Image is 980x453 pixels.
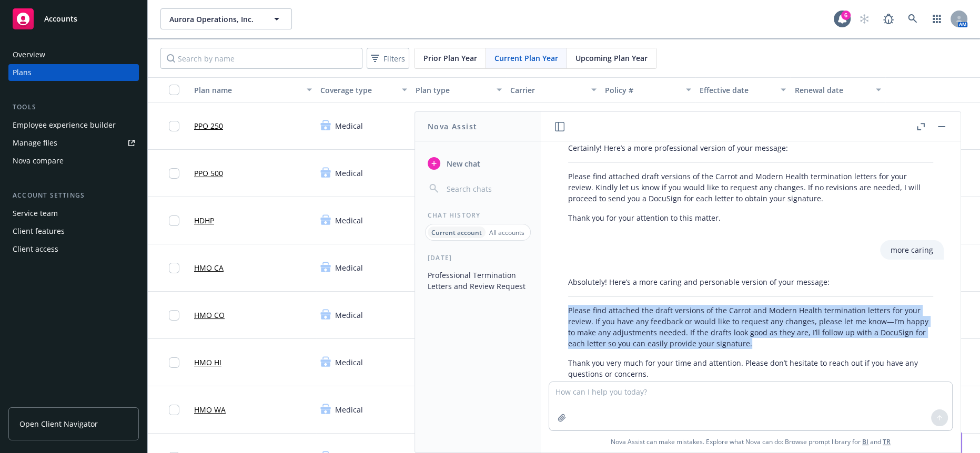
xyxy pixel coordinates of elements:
[423,266,532,295] button: Professional Termination Letters and Review Request
[415,253,541,262] div: [DATE]
[568,276,933,287] p: Absolutely! Here’s a more caring and personable version of your message:
[8,223,139,240] a: Client features
[568,357,933,379] p: Thank you very much for your time and attention. Please don’t hesitate to reach out if you have a...
[575,53,648,64] span: Upcoming Plan Year
[335,262,363,273] span: Medical
[190,77,316,102] button: Plan name
[194,310,225,321] a: HMO CO
[431,228,482,237] p: Current account
[13,152,64,169] div: Nova compare
[902,8,923,29] a: Search
[169,215,179,226] input: Toggle Row Selected
[13,117,116,133] div: Employee experience builder
[194,215,214,226] a: HDHP
[411,77,506,102] button: Plan type
[320,85,395,96] div: Coverage type
[8,64,139,81] a: Plans
[13,46,45,63] div: Overview
[423,154,532,173] button: New chat
[13,241,58,258] div: Client access
[568,142,933,153] p: Certainly! Here’s a more professional version of your message:
[8,241,139,258] a: Client access
[383,53,405,64] span: Filters
[19,418,98,429] span: Open Client Navigator
[605,85,680,96] div: Policy #
[369,51,407,66] span: Filters
[8,135,139,151] a: Manage files
[8,4,139,34] a: Accounts
[169,14,260,25] span: Aurora Operations, Inc.
[169,121,179,131] input: Toggle Row Selected
[13,135,57,151] div: Manage files
[335,215,363,226] span: Medical
[335,120,363,131] span: Medical
[883,437,891,446] a: TR
[568,171,933,204] p: Please find attached draft versions of the Carrot and Modern Health termination letters for your ...
[8,190,139,201] div: Account settings
[878,8,899,29] a: Report a Bug
[194,168,223,179] a: PPO 500
[335,310,363,321] span: Medical
[601,77,695,102] button: Policy #
[444,158,480,169] span: New chat
[194,262,224,273] a: HMO CA
[194,357,221,368] a: HMO HI
[335,404,363,415] span: Medical
[8,46,139,63] a: Overview
[194,120,223,131] a: PPO 250
[494,53,558,64] span: Current Plan Year
[489,228,524,237] p: All accounts
[169,405,179,415] input: Toggle Row Selected
[695,77,790,102] button: Effective date
[568,305,933,349] p: Please find attached the draft versions of the Carrot and Modern Health termination letters for y...
[160,48,362,69] input: Search by name
[335,357,363,368] span: Medical
[854,8,875,29] a: Start snowing
[160,8,292,29] button: Aurora Operations, Inc.
[169,85,179,95] input: Select all
[416,85,490,96] div: Plan type
[444,181,528,196] input: Search chats
[926,8,947,29] a: Switch app
[8,117,139,133] a: Employee experience builder
[545,431,956,452] span: Nova Assist can make mistakes. Explore what Nova can do: Browse prompt library for and
[13,223,65,240] div: Client features
[169,310,179,321] input: Toggle Row Selected
[8,205,139,222] a: Service team
[700,85,774,96] div: Effective date
[568,212,933,223] p: Thank you for your attention to this matter.
[13,64,32,81] div: Plans
[891,244,933,255] p: more caring
[8,102,139,112] div: Tools
[790,77,885,102] button: Renewal date
[13,205,58,222] div: Service team
[316,77,411,102] button: Coverage type
[194,404,226,415] a: HMO WA
[506,77,601,102] button: Carrier
[415,211,541,220] div: Chat History
[335,168,363,179] span: Medical
[169,168,179,179] input: Toggle Row Selected
[862,437,868,446] a: BI
[367,48,409,69] button: Filters
[794,85,869,96] div: Renewal date
[194,85,300,96] div: Plan name
[169,357,179,368] input: Toggle Row Selected
[428,121,477,132] h1: Nova Assist
[510,85,585,96] div: Carrier
[169,263,179,273] input: Toggle Row Selected
[423,53,477,64] span: Prior Plan Year
[8,152,139,169] a: Nova compare
[841,11,851,20] div: 6
[44,15,77,23] span: Accounts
